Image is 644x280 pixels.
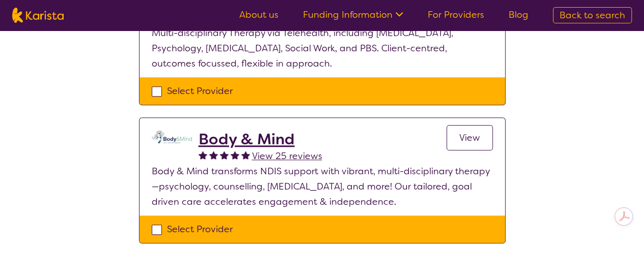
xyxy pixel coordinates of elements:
[241,150,250,159] img: fullstar
[152,164,493,209] p: Body & Mind transforms NDIS support with vibrant, multi-disciplinary therapy—psychology, counsell...
[553,7,632,23] a: Back to search
[559,9,625,21] span: Back to search
[231,150,239,159] img: fullstar
[199,150,207,159] img: fullstar
[152,130,192,143] img: qmpolprhjdhzpcuekzqg.svg
[303,9,403,21] a: Funding Information
[220,150,229,159] img: fullstar
[12,8,64,23] img: Karista logo
[446,125,493,150] a: View
[209,150,218,159] img: fullstar
[525,160,630,269] iframe: Chat Window
[252,150,322,162] span: View 25 reviews
[509,9,528,21] a: Blog
[239,9,278,21] a: About us
[152,25,493,71] p: Multi-disciplinary Therapy via Telehealth, including [MEDICAL_DATA], Psychology, [MEDICAL_DATA], ...
[428,9,484,21] a: For Providers
[199,130,322,148] a: Body & Mind
[459,132,480,144] span: View
[252,148,322,164] a: View 25 reviews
